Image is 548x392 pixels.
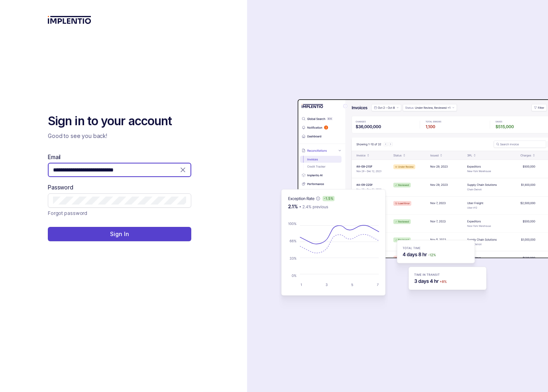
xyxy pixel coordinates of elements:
label: Email [48,153,61,161]
label: Password [48,183,73,191]
p: Good to see you back! [48,132,191,140]
img: logo [48,16,91,24]
h2: Sign in to your account [48,113,191,129]
button: Sign In [48,227,191,241]
p: Forgot password [48,209,87,217]
a: Link Forgot password [48,209,87,217]
p: Sign In [110,230,129,238]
